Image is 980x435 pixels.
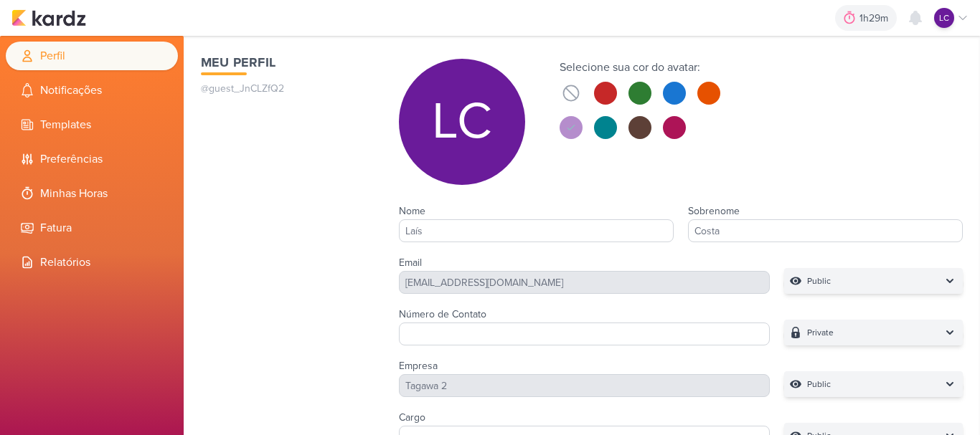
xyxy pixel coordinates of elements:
div: [EMAIL_ADDRESS][DOMAIN_NAME] [399,271,771,294]
p: LC [432,96,492,148]
p: @guest_JnCLZfQ2 [201,81,370,96]
label: Cargo [399,411,425,424]
li: Notificações [6,76,178,105]
li: Fatura [6,214,178,242]
div: Selecione sua cor do avatar: [560,59,720,76]
label: Número de Contato [399,308,486,320]
div: Laís Costa [399,59,525,185]
p: Public [807,377,831,391]
h1: Meu Perfil [201,53,370,72]
p: Private [807,325,834,340]
p: Public [807,274,831,288]
li: Relatórios [6,248,178,277]
li: Templates [6,110,178,139]
li: Preferências [6,145,178,173]
button: Public [784,268,963,294]
div: 1h29m [859,11,892,26]
div: Laís Costa [934,8,954,28]
img: kardz.app [11,9,86,27]
li: Minhas Horas [6,179,178,208]
label: Nome [399,205,425,217]
button: Private [784,320,963,345]
label: Sobrenome [688,205,740,217]
p: LC [939,11,949,24]
li: Perfil [6,42,178,70]
label: Email [399,257,422,269]
button: Public [784,371,963,397]
label: Empresa [399,360,438,372]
